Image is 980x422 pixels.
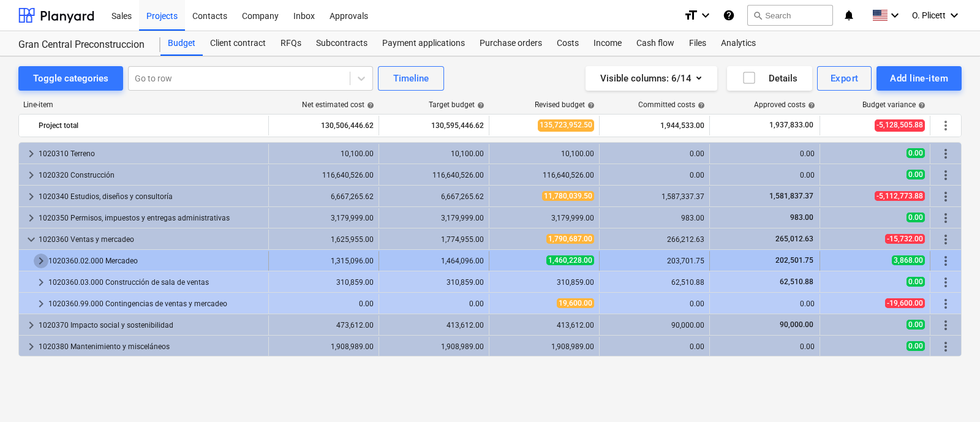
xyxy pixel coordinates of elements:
span: More actions [938,254,953,268]
span: keyboard_arrow_right [24,339,39,354]
div: Details [742,70,797,86]
span: help [475,102,484,109]
div: Net estimated cost [302,100,374,109]
span: 983.00 [789,213,815,222]
div: 10,100.00 [494,149,594,158]
span: keyboard_arrow_right [24,318,39,333]
span: keyboard_arrow_right [34,296,48,311]
span: keyboard_arrow_right [24,211,39,225]
button: Visible columns:6/14 [586,66,717,91]
div: Gran Central Preconstruccion [18,39,146,51]
div: 1,944,533.00 [605,116,704,135]
div: Project total [39,116,263,135]
i: Knowledge base [723,8,735,23]
div: 130,595,446.62 [384,116,484,135]
span: More actions [938,232,953,247]
span: More actions [938,146,953,161]
span: 0.00 [907,213,925,222]
span: More actions [938,211,953,225]
span: 1,937,833.00 [768,120,815,130]
div: Timeline [393,70,429,86]
div: 62,510.88 [605,278,704,287]
div: 1020310 Terreno [39,144,263,164]
span: -15,732.00 [885,234,925,244]
i: keyboard_arrow_down [947,8,962,23]
div: 3,179,999.00 [384,214,484,222]
div: Costs [549,31,586,56]
div: 0.00 [715,342,815,351]
span: -5,128,505.88 [875,119,925,131]
span: keyboard_arrow_right [24,189,39,204]
div: 1,908,989.00 [384,342,484,351]
a: Purchase orders [472,31,549,56]
div: 0.00 [715,171,815,179]
div: Budget variance [862,100,925,109]
span: keyboard_arrow_right [34,275,48,290]
div: 1020360.03.000 Construcción de sala de ventas [48,273,263,292]
div: 0.00 [605,300,704,308]
div: 413,612.00 [384,321,484,330]
span: help [805,102,815,109]
div: 0.00 [605,342,704,351]
div: Subcontracts [309,31,375,56]
div: Toggle categories [33,70,108,86]
span: 19,600.00 [557,298,594,308]
span: 0.00 [907,148,925,158]
button: Timeline [378,66,444,91]
div: Widget de chat [919,363,980,422]
div: 10,100.00 [274,149,374,158]
span: More actions [938,168,953,183]
button: Search [747,5,833,26]
div: 116,640,526.00 [494,171,594,179]
span: 0.00 [907,320,925,330]
span: search [753,10,763,20]
div: 310,859.00 [274,278,374,287]
a: Analytics [714,31,763,56]
span: 0.00 [907,277,925,287]
div: 1020350 Permisos, impuestos y entregas administrativas [39,208,263,228]
span: 11,780,039.50 [542,191,594,201]
i: notifications [843,8,855,23]
span: keyboard_arrow_right [24,146,39,161]
div: 1020320 Construcción [39,165,263,185]
a: Payment applications [375,31,472,56]
span: 0.00 [907,170,925,179]
div: Add line-item [890,70,948,86]
a: Cash flow [629,31,682,56]
span: 202,501.75 [774,256,815,265]
div: 1020380 Mantenimiento y misceláneos [39,337,263,356]
div: 6,667,265.62 [274,192,374,201]
div: Revised budget [535,100,595,109]
div: Approved costs [754,100,815,109]
span: 1,581,837.37 [768,192,815,200]
div: 0.00 [605,149,704,158]
span: More actions [938,318,953,333]
div: Line-item [18,100,269,109]
div: 983.00 [605,214,704,222]
div: 1020370 Impacto social y sostenibilidad [39,315,263,335]
span: help [364,102,374,109]
span: 1,460,228.00 [546,255,594,265]
span: help [916,102,925,109]
span: 135,723,952.50 [538,119,594,131]
div: 0.00 [605,171,704,179]
div: 90,000.00 [605,321,704,330]
a: Files [682,31,714,56]
span: 3,868.00 [892,255,925,265]
span: More actions [938,339,953,354]
span: More actions [938,118,953,133]
span: O. Plicett [912,10,946,20]
span: 265,012.63 [774,235,815,243]
button: Toggle categories [18,66,123,91]
span: More actions [938,296,953,311]
div: 116,640,526.00 [274,171,374,179]
span: keyboard_arrow_right [24,168,39,183]
span: 1,790,687.00 [546,234,594,244]
button: Export [817,66,872,91]
span: 90,000.00 [778,320,815,329]
div: 10,100.00 [384,149,484,158]
div: Export [831,70,859,86]
div: 3,179,999.00 [274,214,374,222]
